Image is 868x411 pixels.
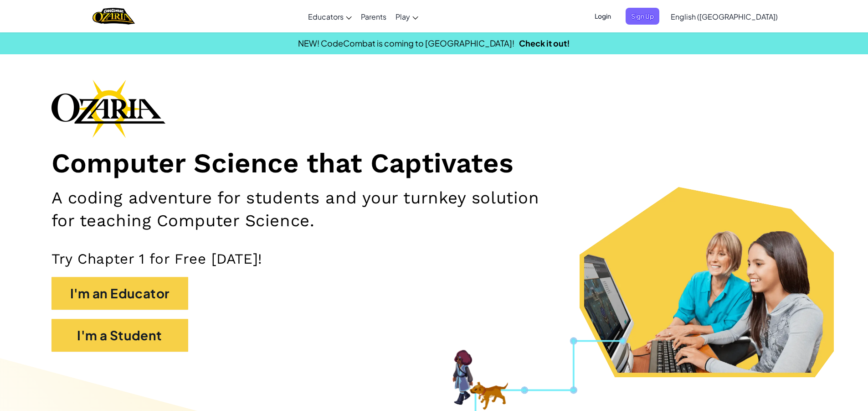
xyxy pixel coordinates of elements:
[51,147,817,180] h1: Computer Science that Captivates
[92,7,135,26] img: Home
[51,79,165,138] img: Ozaria branding logo
[303,4,356,29] a: Educators
[589,8,616,25] button: Login
[356,4,391,29] a: Parents
[391,4,423,29] a: Play
[308,12,344,21] span: Educators
[51,250,817,268] p: Try Chapter 1 for Free [DATE]!
[298,38,514,48] span: NEW! CodeCombat is coming to [GEOGRAPHIC_DATA]!
[626,8,659,25] button: Sign Up
[51,319,188,352] button: I'm a Student
[395,12,410,21] span: Play
[51,277,188,310] button: I'm an Educator
[671,12,778,21] span: English ([GEOGRAPHIC_DATA])
[92,7,135,26] a: Ozaria by CodeCombat logo
[51,187,565,232] h2: A coding adventure for students and your turnkey solution for teaching Computer Science.
[666,4,782,29] a: English ([GEOGRAPHIC_DATA])
[519,38,570,48] a: Check it out!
